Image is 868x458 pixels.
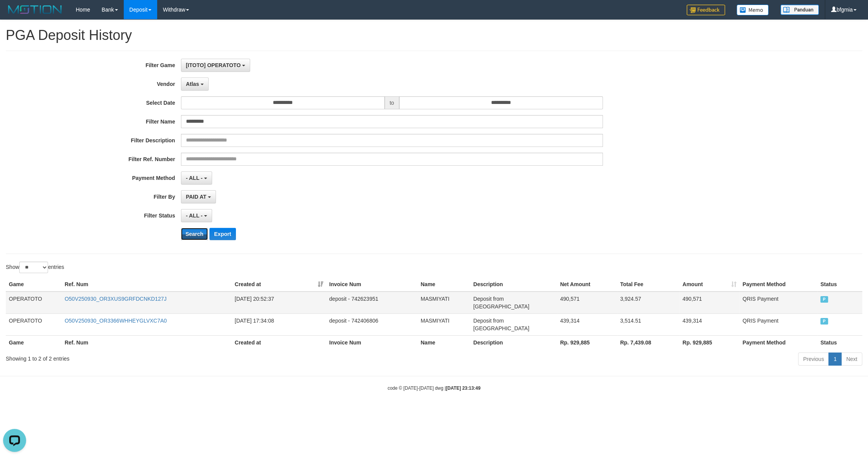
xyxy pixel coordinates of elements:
[6,292,61,314] td: OPERATOTO
[617,335,679,349] th: Rp. 7,439.08
[388,386,481,391] small: code © [DATE]-[DATE] dwg |
[617,292,679,314] td: 3,924.57
[186,81,199,87] span: Atlas
[418,313,470,335] td: MASMIYATI
[470,335,557,349] th: Description
[6,277,61,292] th: Game
[3,3,26,26] button: Open LiveChat chat widget
[798,353,829,366] a: Previous
[6,352,356,362] div: Showing 1 to 2 of 2 entries
[557,335,617,349] th: Rp. 929,885
[617,277,679,292] th: Total Fee
[679,277,739,292] th: Amount: activate to sort column ascending
[186,194,206,200] span: PAID AT
[739,313,817,335] td: QRIS Payment
[6,313,61,335] td: OPERATOTO
[19,262,48,273] select: Showentries
[6,28,862,43] h1: PGA Deposit History
[820,318,828,325] span: PAID
[6,4,64,15] img: MOTION_logo.png
[181,228,208,240] button: Search
[557,313,617,335] td: 439,314
[679,313,739,335] td: 439,314
[6,262,64,273] label: Show entries
[557,292,617,314] td: 490,571
[209,228,236,240] button: Export
[6,335,61,349] th: Game
[679,292,739,314] td: 490,571
[326,292,418,314] td: deposit - 742623951
[820,296,828,303] span: PAID
[181,171,212,185] button: - ALL -
[737,5,769,15] img: Button%20Memo.svg
[232,277,326,292] th: Created at: activate to sort column ascending
[326,335,418,349] th: Invoice Num
[679,335,739,349] th: Rp. 929,885
[470,277,557,292] th: Description
[326,277,418,292] th: Invoice Num
[739,292,817,314] td: QRIS Payment
[739,277,817,292] th: Payment Method
[232,313,326,335] td: [DATE] 17:34:08
[418,292,470,314] td: MASMIYATI
[181,77,209,91] button: Atlas
[385,96,399,109] span: to
[186,175,203,181] span: - ALL -
[65,296,166,302] a: O50V250930_OR3XUS9GRFDCNKD127J
[61,277,232,292] th: Ref. Num
[841,353,862,366] a: Next
[181,190,216,203] button: PAID AT
[65,318,167,324] a: O50V250930_OR3366WHHEYGLVXC7A0
[186,62,241,68] span: [ITOTO] OPERATOTO
[817,335,862,349] th: Status
[418,277,470,292] th: Name
[418,335,470,349] th: Name
[186,213,203,219] span: - ALL -
[817,277,862,292] th: Status
[181,59,251,72] button: [ITOTO] OPERATOTO
[557,277,617,292] th: Net Amount
[232,335,326,349] th: Created at
[470,313,557,335] td: Deposit from [GEOGRAPHIC_DATA]
[326,313,418,335] td: deposit - 742406806
[61,335,232,349] th: Ref. Num
[780,5,819,15] img: panduan.png
[232,292,326,314] td: [DATE] 20:52:37
[446,386,480,391] strong: [DATE] 23:13:49
[739,335,817,349] th: Payment Method
[470,292,557,314] td: Deposit from [GEOGRAPHIC_DATA]
[828,353,841,366] a: 1
[687,5,725,15] img: Feedback.jpg
[617,313,679,335] td: 3,514.51
[181,209,212,222] button: - ALL -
